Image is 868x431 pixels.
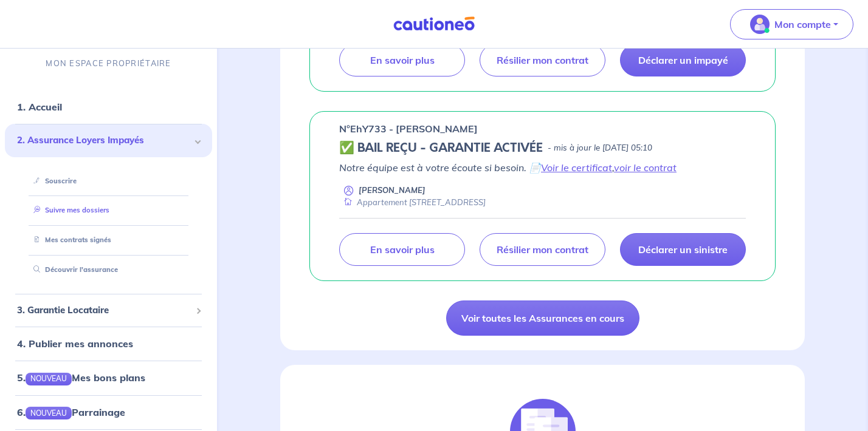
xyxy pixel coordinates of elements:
div: 6.NOUVEAUParrainage [5,400,212,424]
a: Déclarer un impayé [620,44,746,76]
p: MON ESPACE PROPRIÉTAIRE [46,58,171,69]
p: Déclarer un impayé [638,54,728,66]
p: Résilier mon contrat [497,54,588,66]
p: Résilier mon contrat [497,243,588,256]
p: En savoir plus [370,243,435,256]
a: Voir le certificat [541,161,612,174]
div: state: CONTRACT-VALIDATED, Context: NEW,MAYBE-CERTIFICATE,ALONE,LESSOR-DOCUMENTS [339,141,746,155]
div: Suivre mes dossiers [19,200,198,220]
img: Cautioneo [388,16,480,32]
div: 1. Accueil [5,95,212,119]
a: Déclarer un sinistre [620,233,746,266]
div: 4. Publier mes annonces [5,331,212,356]
p: - mis à jour le [DATE] 05:10 [548,142,652,154]
p: Déclarer un sinistre [638,243,728,256]
p: n°EhY733 - [PERSON_NAME] [339,121,478,136]
a: voir le contrat [614,161,677,174]
div: Découvrir l'assurance [19,260,198,280]
a: 1. Accueil [17,101,62,113]
div: Mes contrats signés [19,230,198,250]
a: En savoir plus [339,44,465,76]
a: Découvrir l'assurance [29,265,118,274]
button: illu_account_valid_menu.svgMon compte [730,9,853,39]
div: Souscrire [19,171,198,191]
div: 2. Assurance Loyers Impayés [5,124,212,157]
div: 5.NOUVEAUMes bons plans [5,365,212,390]
div: 3. Garantie Locataire [5,299,212,322]
p: Mon compte [774,17,831,32]
p: Notre équipe est à votre écoute si besoin. 📄 , [339,160,746,175]
a: Suivre mes dossiers [29,206,109,214]
div: Appartement [STREET_ADDRESS] [339,197,486,208]
h5: ✅ BAIL REÇU - GARANTIE ACTIVÉE [339,141,543,155]
a: En savoir plus [339,233,465,266]
img: illu_account_valid_menu.svg [750,15,770,34]
a: 4. Publier mes annonces [17,338,133,350]
p: [PERSON_NAME] [359,185,425,196]
a: Résilier mon contrat [480,44,605,76]
a: Voir toutes les Assurances en cours [446,300,639,336]
span: 3. Garantie Locataire [17,304,191,317]
a: Souscrire [29,177,77,185]
span: 2. Assurance Loyers Impayés [17,134,191,148]
a: Mes contrats signés [29,236,111,244]
p: En savoir plus [370,54,435,66]
a: 5.NOUVEAUMes bons plans [17,372,145,384]
a: 6.NOUVEAUParrainage [17,406,125,418]
a: Résilier mon contrat [480,233,605,266]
